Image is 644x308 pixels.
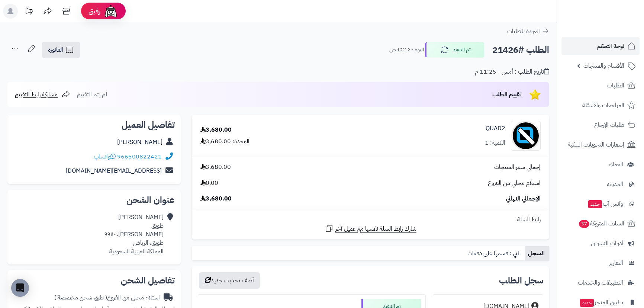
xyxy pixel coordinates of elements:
[561,175,640,193] a: المدونة
[499,276,543,285] h3: سجل الطلب
[580,299,594,307] span: جديد
[561,155,640,173] a: العملاء
[42,42,80,58] a: الفاتورة
[389,46,424,54] small: اليوم - 12:12 ص
[200,137,249,146] div: الوحدة: 3,680.00
[117,138,162,147] a: [PERSON_NAME]
[464,246,525,261] a: تابي : قسمها على دفعات
[561,195,640,213] a: وآتس آبجديد
[200,195,232,203] span: 3,680.00
[583,61,624,71] span: الأقسام والمنتجات
[579,297,623,308] span: تطبيق المتجر
[117,152,162,161] a: 966500822421
[593,21,637,36] img: logo-2.png
[607,179,623,189] span: المدونة
[103,4,118,19] img: ai-face.png
[594,120,624,130] span: طلبات الإرجاع
[488,179,541,187] span: استلام محلي من الفروع
[104,213,164,256] div: [PERSON_NAME] طويق [PERSON_NAME]، ٩٩١١٠ طويق، الرياض المملكة العربية السعودية
[609,159,623,170] span: العملاء
[494,163,541,171] span: إجمالي سعر المنتجات
[195,215,546,224] div: رابط السلة
[200,163,231,171] span: 3,680.00
[561,116,640,134] a: طلبات الإرجاع
[199,272,260,289] button: أضف تحديث جديد
[568,139,624,150] span: إشعارات التحويلات البنكية
[11,279,29,297] div: Open Intercom Messenger
[54,293,160,302] div: استلام محلي من الفروع
[561,96,640,114] a: المراجعات والأسئلة
[561,254,640,272] a: التقارير
[578,277,623,288] span: التطبيقات والخدمات
[507,27,549,36] a: العودة للطلبات
[578,218,624,229] span: السلات المتروكة
[77,90,107,99] span: لم يتم التقييم
[325,224,416,233] a: شارك رابط السلة نفسها مع عميل آخر
[511,121,540,151] img: no_image-90x90.png
[94,152,116,161] a: واتساب
[561,234,640,252] a: أدوات التسويق
[13,276,175,285] h2: تفاصيل الشحن
[506,195,541,203] span: الإجمالي النهائي
[15,90,70,99] a: مشاركة رابط التقييم
[597,41,624,51] span: لوحة التحكم
[200,179,218,187] span: 0.00
[88,7,100,16] span: رفيق
[561,215,640,232] a: السلات المتروكة37
[20,4,38,20] a: تحديثات المنصة
[492,42,549,58] h2: الطلب #21426
[335,225,416,233] span: شارك رابط السلة نفسها مع عميل آخر
[54,293,107,302] span: ( طرق شحن مخصصة )
[475,68,549,76] div: تاريخ الطلب : أمس - 11:25 م
[66,166,162,175] a: [EMAIL_ADDRESS][DOMAIN_NAME]
[607,80,624,91] span: الطلبات
[579,220,589,228] span: 37
[507,27,540,36] span: العودة للطلبات
[561,77,640,94] a: الطلبات
[13,121,175,129] h2: تفاصيل العميل
[588,200,602,208] span: جديد
[525,246,549,261] a: السجل
[425,42,484,58] button: تم التنفيذ
[13,196,175,205] h2: عنوان الشحن
[582,100,624,110] span: المراجعات والأسئلة
[609,258,623,268] span: التقارير
[561,37,640,55] a: لوحة التحكم
[561,136,640,154] a: إشعارات التحويلات البنكية
[15,90,58,99] span: مشاركة رابط التقييم
[48,45,63,54] span: الفاتورة
[200,126,232,134] div: 3,680.00
[492,90,522,99] span: تقييم الطلب
[561,274,640,292] a: التطبيقات والخدمات
[486,124,505,133] a: QUAD2
[587,199,623,209] span: وآتس آب
[485,139,505,147] div: الكمية: 1
[591,238,623,248] span: أدوات التسويق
